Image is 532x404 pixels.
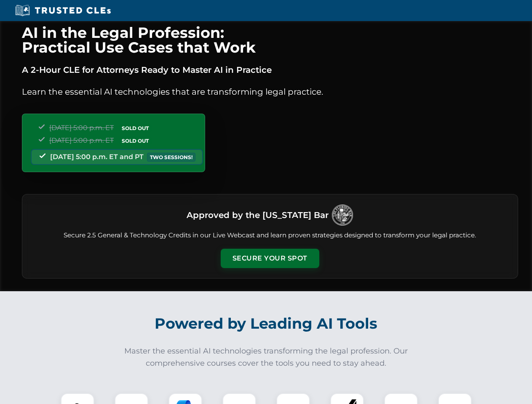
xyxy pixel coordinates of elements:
span: SOLD OUT [119,124,152,133]
p: A 2-Hour CLE for Attorneys Ready to Master AI in Practice [22,63,518,77]
img: Trusted CLEs [13,4,113,17]
button: Secure Your Spot [221,249,319,268]
p: Secure 2.5 General & Technology Credits in our Live Webcast and learn proven strategies designed ... [32,231,508,240]
span: [DATE] 5:00 p.m. ET [49,136,114,144]
h1: AI in the Legal Profession: Practical Use Cases that Work [22,25,518,55]
p: Learn the essential AI technologies that are transforming legal practice. [22,85,518,98]
span: SOLD OUT [119,136,152,145]
h2: Powered by Leading AI Tools [33,309,500,338]
h3: Approved by the [US_STATE] Bar [187,207,329,223]
img: Logo [332,205,353,226]
span: [DATE] 5:00 p.m. ET [49,124,114,132]
p: Master the essential AI technologies transforming the legal profession. Our comprehensive courses... [119,345,414,369]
